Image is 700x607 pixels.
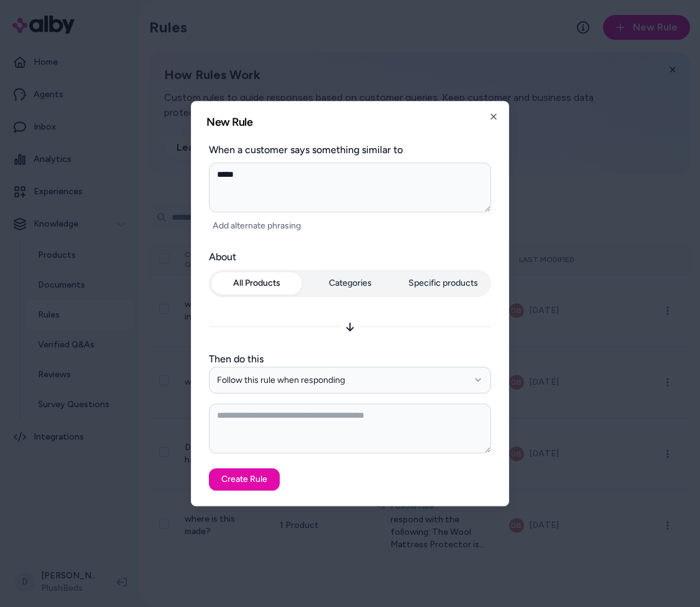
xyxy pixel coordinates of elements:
[209,352,491,367] label: Then do this
[209,143,491,158] label: When a customer says something similar to
[305,272,395,294] button: Categories
[398,272,489,294] button: Specific products
[211,272,302,294] button: All Products
[209,468,280,491] button: Create Rule
[209,217,305,235] button: Add alternate phrasing
[206,116,494,128] h2: New Rule
[209,250,491,265] label: About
